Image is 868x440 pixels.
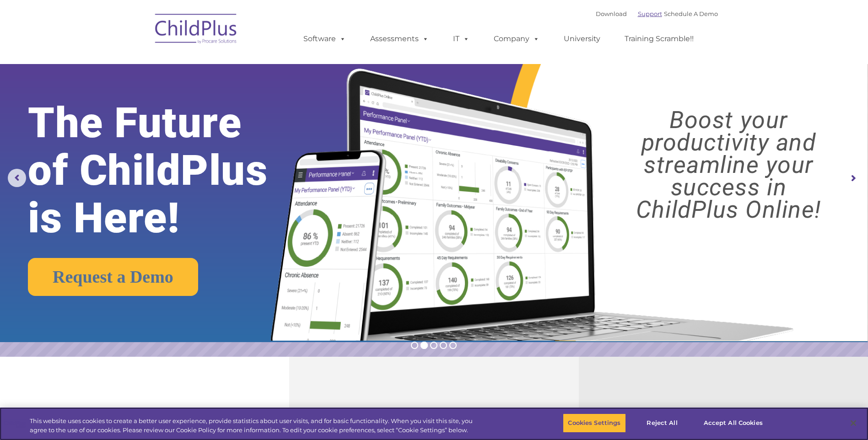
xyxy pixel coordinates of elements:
[294,30,355,48] a: Software
[127,60,155,67] span: Last name
[127,98,166,105] span: Phone number
[699,413,768,433] button: Accept All Cookies
[563,413,625,433] button: Cookies Settings
[634,413,691,433] button: Reject All
[30,417,477,435] div: This website uses cookies to create a better user experience, provide statistics about user visit...
[843,413,863,433] button: Close
[28,258,198,296] a: Request a Demo
[596,10,718,17] font: |
[485,30,549,48] a: Company
[444,30,479,48] a: IT
[151,7,242,53] img: ChildPlus by Procare Solutions
[615,30,703,48] a: Training Scramble!!
[638,10,662,17] a: Support
[555,30,609,48] a: University
[596,10,627,17] a: Download
[28,99,305,242] rs-layer: The Future of ChildPlus is Here!
[664,10,718,17] a: Schedule A Demo
[600,109,857,221] rs-layer: Boost your productivity and streamline your success in ChildPlus Online!
[361,30,438,48] a: Assessments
